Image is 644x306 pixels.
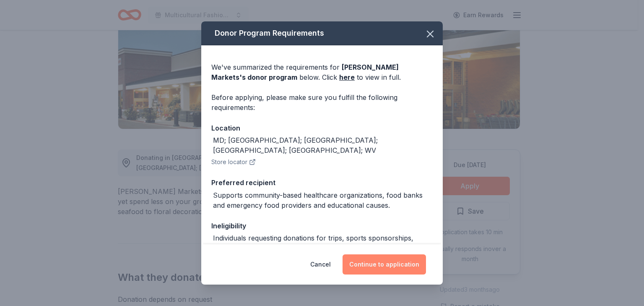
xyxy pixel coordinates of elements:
[211,157,256,167] button: Store locator
[211,62,433,82] div: We've summarized the requirements for below. Click to view in full.
[213,135,433,155] div: MD; [GEOGRAPHIC_DATA]; [GEOGRAPHIC_DATA]; [GEOGRAPHIC_DATA]; [GEOGRAPHIC_DATA]; WV
[211,92,433,112] div: Before applying, please make sure you fulfill the following requirements:
[211,177,433,188] div: Preferred recipient
[211,220,433,231] div: Ineligibility
[310,254,331,275] button: Cancel
[343,254,426,275] button: Continue to application
[339,72,355,82] a: here
[213,190,433,210] div: Supports community-based healthcare organizations, food banks and emergency food providers and ed...
[211,123,433,133] div: Location
[201,21,443,45] div: Donor Program Requirements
